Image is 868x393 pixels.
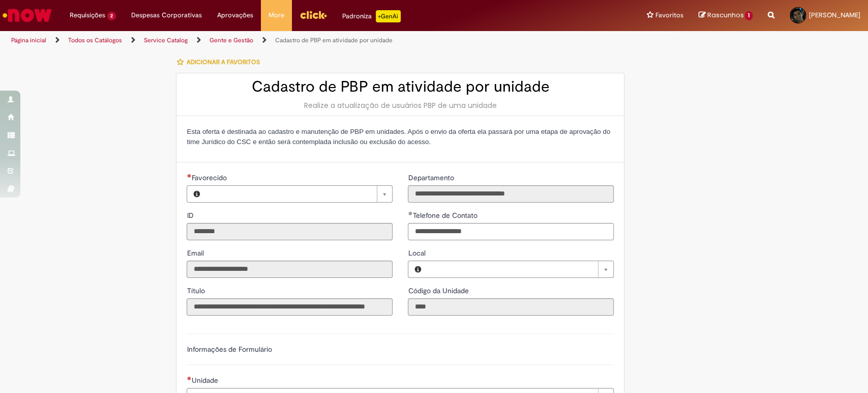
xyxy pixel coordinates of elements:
label: Somente leitura - Título [187,286,206,296]
label: Somente leitura - Código da Unidade [408,286,470,296]
span: Rascunhos [707,10,743,20]
div: Padroniza [342,10,401,22]
span: Requisições [70,10,105,20]
span: Necessários [187,174,191,178]
button: Favorecido, Visualizar este registro [187,186,205,202]
label: Somente leitura - ID [187,210,195,220]
input: Email [187,261,393,278]
a: Service Catalog [144,36,188,44]
label: Somente leitura - Departamento [408,173,456,183]
ul: Trilhas de página [8,31,571,50]
span: [PERSON_NAME] [809,11,860,19]
span: Despesas Corporativas [131,10,202,20]
label: Somente leitura - Email [187,248,205,258]
a: Gente e Gestão [209,36,253,44]
span: Necessários - Favorecido [191,173,228,182]
span: Adicionar a Favoritos [186,58,259,66]
button: Adicionar a Favoritos [176,51,265,73]
span: Necessários [187,376,191,380]
img: click_logo_yellow_360x200.png [300,7,327,22]
input: ID [187,223,393,240]
input: Telefone de Contato [408,223,614,240]
span: Esta oferta é destinada ao cadastro e manutenção de PBP em unidades. Após o envio da oferta ela p... [187,128,610,146]
label: Informações de Formulário [187,345,272,354]
input: Código da Unidade [408,298,614,316]
input: Título [187,298,393,316]
a: Limpar campo Favorecido [205,186,392,202]
h2: Cadastro de PBP em atividade por unidade [187,78,614,95]
span: Obrigatório Preenchido [408,211,412,215]
a: Cadastro de PBP em atividade por unidade [275,36,393,44]
input: Departamento [408,185,614,203]
a: Página inicial [11,36,46,44]
a: Rascunhos [698,11,753,20]
img: ServiceNow [1,5,53,25]
span: Telefone de Contato [412,211,479,220]
span: Favoritos [655,10,683,20]
a: Limpar campo Local [427,261,613,277]
p: +GenAi [376,10,401,22]
span: Local [408,248,427,258]
button: Local, Visualizar este registro [408,261,427,277]
span: Selecione uma unidade Necessários - Unidade [191,376,220,385]
a: Todos os Catálogos [68,36,122,44]
span: 2 [107,12,116,20]
span: 1 [745,11,753,20]
span: Aprovações [217,10,253,20]
span: More [268,10,284,20]
div: Realize a atualização de usuários PBP de uma unidade [187,100,614,110]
